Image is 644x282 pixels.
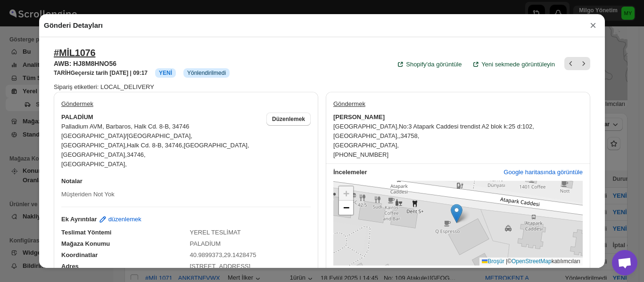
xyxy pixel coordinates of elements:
span: 34758 , [401,132,420,139]
font: [DATE] | 09:17 [110,70,148,76]
b: Ek Ayrıntılar [61,215,97,224]
font: Koordinatlar [61,251,98,258]
b: Notalar [61,177,83,185]
font: Mağaza Konumu [61,240,110,247]
span: [GEOGRAPHIC_DATA] , [333,142,399,149]
button: Öncesi [564,57,578,70]
u: Göndermek [61,100,93,107]
font: × [590,19,596,32]
font: − [343,201,349,213]
font: katılımcıları [552,258,580,265]
font: 40.9899373,29.1428475 [190,251,256,258]
font: İncelemeler [333,169,367,176]
font: Broşür [487,258,504,265]
span: [STREET_ADDRESS] [190,263,251,270]
font: PALADİUM [190,240,221,247]
font: Göndermek [333,100,365,107]
span: Shopify'da görüntüle [406,60,462,69]
img: İşaretleyici [451,204,462,223]
span: [GEOGRAPHIC_DATA] , [61,161,127,168]
button: Düzenlemek [266,113,311,126]
font: AWB: [54,60,71,67]
button: × [586,19,600,32]
span: Halk Cd. 8-B, 34746 , [127,142,184,149]
font: YEREL TESLİMAT [190,229,241,236]
font: Düzenlemek [272,116,305,122]
span: 34746 , [127,151,146,158]
button: düzenlemek [92,212,147,227]
button: Google haritasında görüntüle [498,165,588,180]
span: Yeni sekmede görüntüleyin [481,60,555,69]
div: Sipariş etiketleri: LOCAL_DELIVERY [54,82,590,92]
span: [GEOGRAPHIC_DATA] , [61,151,127,158]
a: Yakınlaştır [339,186,353,201]
div: Açık sohbet [612,250,637,275]
font: Gönderi Detayları [44,21,103,29]
font: düzenlemek [108,216,141,223]
font: HJ8M8HNO56 [73,60,116,67]
font: Yönlendirilmedi [187,70,226,76]
font: YENİ [159,70,172,76]
font: [PERSON_NAME] [333,113,385,121]
button: #MİL1076 [54,47,95,58]
span: Palladium AVM, Barbaros, Halk Cd. 8-B, 34746 [GEOGRAPHIC_DATA]/[GEOGRAPHIC_DATA], [GEOGRAPHIC_DAT... [61,123,192,149]
button: Yeni sekmede görüntüleyin [465,54,561,75]
a: Shopify'da görüntüle [390,54,467,75]
font: Adres [61,263,79,270]
button: Sonraki [577,57,590,70]
font: Teslimat Yöntemi [61,229,111,236]
a: Uzaklaştır [339,201,353,215]
span: [GEOGRAPHIC_DATA] , [333,123,399,130]
font: Geçersiz tarih [71,70,108,76]
span: Müşteriden Not Yok [61,191,115,198]
nav: Sayfalandırma [564,57,590,70]
font: | [506,258,507,265]
span: [GEOGRAPHIC_DATA] , [333,132,399,139]
font: TARİH [54,70,71,76]
span: , [399,132,401,139]
span: [PHONE_NUMBER] [333,151,388,158]
span: No:3 Atapark Caddesi trendist A2 blok k:25 d:102 , [399,123,534,130]
font: #MİL1076 [54,48,95,58]
font: PALADİUM [61,113,93,121]
font: © [507,258,512,265]
font: + [343,187,349,199]
a: OpenStreetMap [512,258,552,265]
span: [GEOGRAPHIC_DATA] , [184,142,249,149]
font: Google haritasında görüntüle [504,169,583,176]
a: Broşür [482,258,504,265]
